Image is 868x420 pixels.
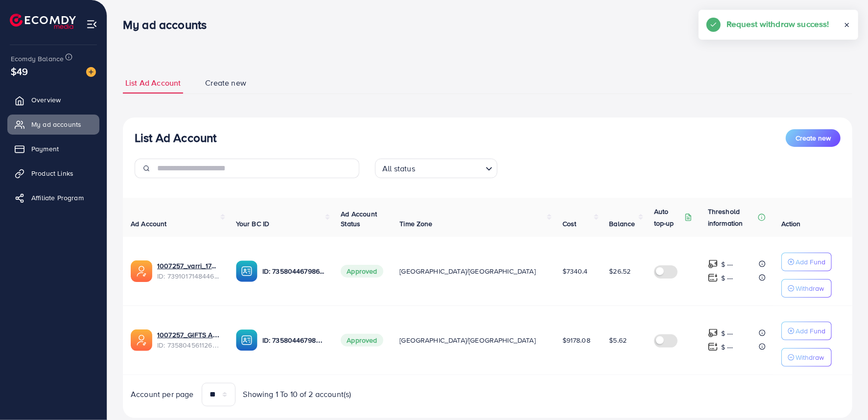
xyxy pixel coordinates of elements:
[708,259,718,269] img: top-up amount
[708,342,718,352] img: top-up amount
[796,133,831,143] span: Create new
[131,260,152,282] img: ic-ads-acc.e4c84228.svg
[7,139,99,159] a: Payment
[399,266,536,276] span: [GEOGRAPHIC_DATA]/[GEOGRAPHIC_DATA]
[86,19,97,30] img: menu
[610,266,631,276] span: $26.52
[341,265,383,278] span: Approved
[399,219,432,229] span: Time Zone
[7,115,99,134] a: My ad accounts
[563,219,577,229] span: Cost
[796,325,825,337] p: Add Fund
[708,206,756,229] p: Threshold information
[341,334,383,347] span: Approved
[31,144,59,154] span: Payment
[563,335,590,345] span: $9178.08
[31,168,73,178] span: Product Links
[781,348,832,367] button: Withdraw
[708,328,718,338] img: top-up amount
[125,77,181,89] span: List Ad Account
[157,330,220,340] a: 1007257_GIFTS ADS_1713178508862
[781,322,832,340] button: Add Fund
[826,376,861,413] iframe: Chat
[157,330,220,350] div: <span class='underline'>1007257_GIFTS ADS_1713178508862</span></br>7358045611263918081
[86,67,96,77] img: image
[31,193,84,203] span: Affiliate Program
[243,389,352,400] span: Showing 1 To 10 of 2 account(s)
[10,14,76,29] img: logo
[721,272,733,284] p: $ ---
[708,273,718,283] img: top-up amount
[727,18,829,30] h5: Request withdraw success!
[781,253,832,271] button: Add Fund
[610,219,635,229] span: Balance
[7,90,99,110] a: Overview
[654,206,682,229] p: Auto top-up
[11,54,64,64] span: Ecomdy Balance
[380,162,417,176] span: All status
[418,160,482,176] input: Search for option
[796,256,825,268] p: Add Fund
[341,209,377,229] span: Ad Account Status
[721,327,733,339] p: $ ---
[786,129,841,147] button: Create new
[262,334,326,346] p: ID: 7358044679864254480
[796,351,824,363] p: Withdraw
[236,260,258,282] img: ic-ba-acc.ded83a64.svg
[157,261,220,271] a: 1007257_varri_1720855285387
[31,119,81,129] span: My ad accounts
[31,95,61,105] span: Overview
[262,265,326,277] p: ID: 7358044679864254480
[781,279,832,298] button: Withdraw
[157,271,220,281] span: ID: 7391017148446998544
[11,64,28,78] span: $49
[123,18,214,32] h3: My ad accounts
[236,219,270,229] span: Your BC ID
[7,188,99,208] a: Affiliate Program
[610,335,627,345] span: $5.62
[563,266,588,276] span: $7340.4
[721,258,733,270] p: $ ---
[131,219,167,229] span: Ad Account
[135,131,216,145] h3: List Ad Account
[781,219,801,229] span: Action
[131,389,194,400] span: Account per page
[131,329,152,351] img: ic-ads-acc.e4c84228.svg
[721,341,733,353] p: $ ---
[375,159,497,178] div: Search for option
[399,335,536,345] span: [GEOGRAPHIC_DATA]/[GEOGRAPHIC_DATA]
[7,163,99,183] a: Product Links
[796,282,824,294] p: Withdraw
[157,340,220,350] span: ID: 7358045611263918081
[157,261,220,281] div: <span class='underline'>1007257_varri_1720855285387</span></br>7391017148446998544
[205,77,246,89] span: Create new
[236,329,258,351] img: ic-ba-acc.ded83a64.svg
